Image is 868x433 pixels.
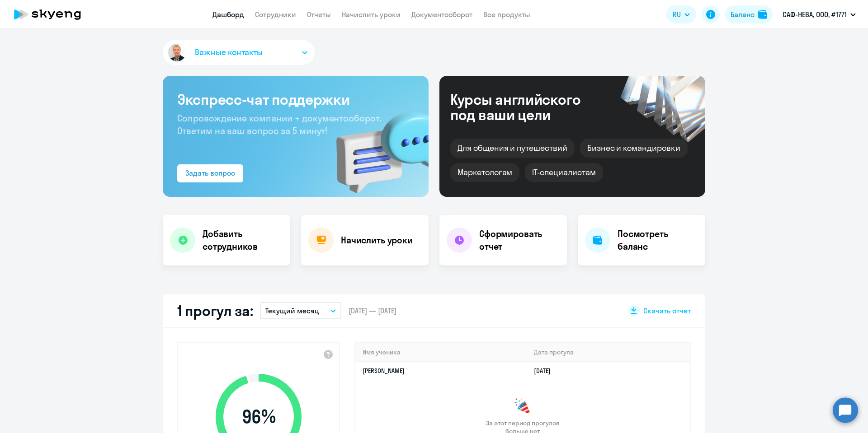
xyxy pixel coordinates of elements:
img: avatar [166,42,188,63]
th: Дата прогула [527,343,690,362]
button: САФ-НЕВА, ООО, #1771 [778,4,860,25]
th: Имя ученика [355,343,527,362]
a: [PERSON_NAME] [363,367,405,375]
a: Отчеты [307,10,331,19]
a: Все продукты [483,10,530,19]
a: Документооборот [411,10,472,19]
div: Баланс [731,9,755,20]
button: Важные контакты [163,40,315,65]
div: IT-специалистам [525,163,603,182]
img: congrats [514,397,532,415]
span: 96 % [207,406,311,428]
p: Текущий месяц [265,305,319,316]
button: RU [666,5,696,23]
div: Курсы английского под ваши цели [450,92,605,122]
div: Маркетологам [450,163,519,182]
h4: Начислить уроки [341,234,413,247]
img: bg-img [323,95,429,197]
a: Сотрудники [255,10,296,19]
a: Начислить уроки [342,10,401,19]
p: САФ-НЕВА, ООО, #1771 [783,9,847,20]
div: Бизнес и командировки [580,139,688,158]
div: Для общения и путешествий [450,139,575,158]
img: balance [758,10,767,19]
span: Важные контакты [195,47,263,58]
button: Балансbalance [725,5,773,23]
h3: Экспресс-чат поддержки [177,90,414,108]
div: Задать вопрос [185,168,235,178]
h2: 1 прогул за: [177,302,253,320]
span: Скачать отчет [643,306,691,316]
h4: Посмотреть баланс [618,228,698,253]
span: Сопровождение компании + документооборот. Ответим на ваш вопрос за 5 минут! [177,112,382,136]
a: [DATE] [534,367,558,375]
span: [DATE] — [DATE] [349,306,396,316]
button: Текущий месяц [260,302,341,319]
h4: Сформировать отчет [479,228,560,253]
span: RU [673,9,681,20]
h4: Добавить сотрудников [203,228,283,253]
button: Задать вопрос [177,164,243,182]
a: Дашборд [212,10,244,19]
